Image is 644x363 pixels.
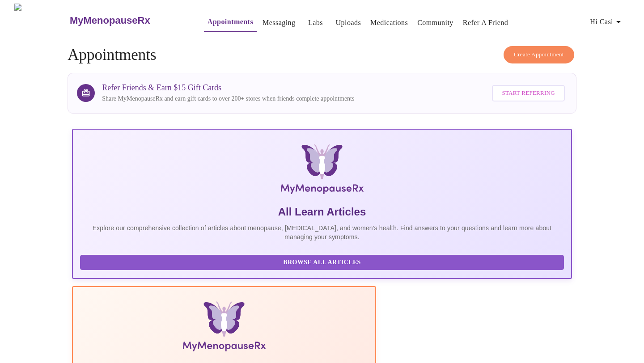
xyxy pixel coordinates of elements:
[14,4,68,37] img: MyMenopauseRx Logo
[514,50,564,60] span: Create Appointment
[89,257,555,268] span: Browse All Articles
[102,94,354,103] p: Share MyMenopauseRx and earn gift cards to over 200+ stores when friends complete appointments
[308,17,323,29] a: Labs
[259,14,299,32] button: Messaging
[492,85,564,101] button: Start Referring
[367,14,411,32] button: Medications
[332,14,365,32] button: Uploads
[463,17,508,29] a: Refer a Friend
[459,14,512,32] button: Refer a Friend
[590,16,624,28] span: Hi Casi
[504,46,574,63] button: Create Appointment
[586,13,627,31] button: Hi Casi
[370,17,408,29] a: Medications
[80,255,564,270] button: Browse All Articles
[204,13,257,32] button: Appointments
[208,16,253,28] a: Appointments
[80,224,564,241] p: Explore our comprehensive collection of articles about menopause, [MEDICAL_DATA], and women's hea...
[80,258,566,266] a: Browse All Articles
[68,5,186,36] a: MyMenopauseRx
[70,15,150,26] h3: MyMenopauseRx
[126,301,322,355] img: Menopause Manual
[414,14,457,32] button: Community
[80,205,564,219] h5: All Learn Articles
[336,17,361,29] a: Uploads
[502,88,555,98] span: Start Referring
[263,17,295,29] a: Messaging
[68,46,576,64] h4: Appointments
[301,14,330,32] button: Labs
[417,17,453,29] a: Community
[155,144,489,198] img: MyMenopauseRx Logo
[490,80,567,106] a: Start Referring
[102,83,354,93] h3: Refer Friends & Earn $15 Gift Cards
